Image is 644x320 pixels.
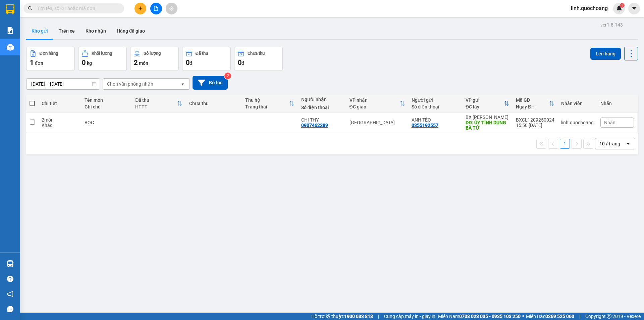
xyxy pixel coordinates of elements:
div: Tên món [85,97,128,103]
th: Toggle SortBy [346,95,408,112]
div: Số điện thoại [301,105,343,110]
button: Đã thu0đ [182,47,231,71]
div: BXCL1209250024 [516,117,554,123]
span: đ [241,60,244,66]
span: question-circle [7,276,13,282]
button: Lên hàng [590,48,621,60]
div: ĐC giao [350,104,399,109]
input: Select a date range. [26,79,100,89]
input: Tìm tên, số ĐT hoặc mã đơn [37,5,116,12]
span: notification [7,291,13,297]
div: Ngày ĐH [516,104,549,109]
div: ĐC lấy [466,104,504,109]
button: Chưa thu0đ [234,47,283,71]
button: Đơn hàng1đơn [26,47,75,71]
span: 0 [186,58,190,66]
img: logo-vxr [6,4,14,14]
div: 2 món [42,117,78,123]
button: Số lượng2món [130,47,179,71]
span: search [28,6,33,11]
div: Đã thu [196,51,208,56]
button: plus [135,3,146,14]
button: caret-down [628,3,640,14]
th: Toggle SortBy [513,95,558,112]
div: Chưa thu [189,101,238,106]
span: ⚪️ [522,315,524,318]
div: VP nhận [350,97,399,103]
div: [GEOGRAPHIC_DATA] [350,120,405,125]
div: Số lượng [144,51,161,56]
span: Nhãn [604,120,615,125]
span: Cung cấp máy in - giấy in: [384,313,436,320]
div: Đơn hàng [40,51,58,56]
span: file-add [154,6,158,11]
div: Người gửi [412,97,459,103]
button: 1 [560,139,570,149]
div: Chọn văn phòng nhận [107,81,153,87]
div: 15:50 [DATE] [516,123,554,128]
span: linh.quochoang [566,4,613,12]
button: file-add [150,3,162,14]
span: 0 [82,58,86,66]
div: Người nhận [301,97,343,102]
strong: 1900 633 818 [344,314,373,319]
th: Toggle SortBy [132,95,186,112]
button: aim [166,3,177,14]
span: đơn [35,60,43,66]
div: ANH TÈO [412,117,459,123]
span: message [7,306,13,312]
div: BỌC [85,120,128,125]
div: Nhãn [600,101,634,106]
svg: open [180,81,185,87]
div: BX [PERSON_NAME] [466,115,509,120]
div: HTTT [135,104,177,109]
div: Đã thu [135,97,177,103]
span: kg [87,60,92,66]
div: Trạng thái [245,104,289,109]
div: 0355192557 [412,123,438,128]
div: Khác [42,123,78,128]
button: Bộ lọc [193,76,228,90]
span: plus [138,6,143,11]
span: Miền Bắc [526,313,574,320]
span: đ [190,60,192,66]
div: ver 1.8.143 [600,21,623,29]
span: Hỗ trợ kỹ thuật: [311,313,373,320]
div: 10 / trang [599,140,620,147]
span: 1 [621,3,623,8]
div: Chi tiết [42,101,78,106]
button: Trên xe [53,23,80,39]
sup: 2 [224,73,231,79]
sup: 1 [620,3,625,8]
span: Miền Nam [438,313,521,320]
span: copyright [607,314,611,319]
button: Kho gửi [26,23,53,39]
span: 0 [238,58,241,66]
div: Mã GD [516,97,549,103]
span: aim [169,6,174,11]
div: Ghi chú [85,104,128,109]
strong: 0708 023 035 - 0935 103 250 [459,314,521,319]
img: warehouse-icon [7,260,14,267]
div: Khối lượng [92,51,112,56]
button: Khối lượng0kg [78,47,127,71]
svg: open [626,141,631,146]
img: solution-icon [7,27,14,34]
button: Hàng đã giao [111,23,150,39]
div: DĐ: ỦY TÍNH DỤNG BÀ TỨ [466,120,509,131]
span: 1 [30,58,34,66]
div: VP gửi [466,97,504,103]
div: Thu hộ [245,97,289,103]
div: 0907462289 [301,123,328,128]
strong: 0369 525 060 [545,314,574,319]
img: icon-new-feature [616,5,622,11]
span: caret-down [631,5,637,11]
th: Toggle SortBy [462,95,513,112]
div: Số điện thoại [412,104,459,109]
th: Toggle SortBy [242,95,298,112]
span: | [378,313,379,320]
span: | [579,313,580,320]
img: warehouse-icon [7,44,14,51]
div: CHỊ THY [301,117,343,123]
span: món [139,60,148,66]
